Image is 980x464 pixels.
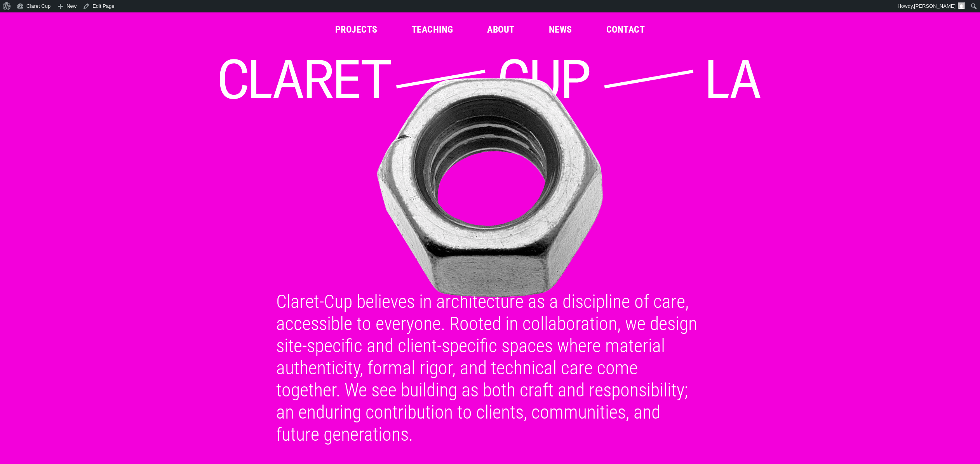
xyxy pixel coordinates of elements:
a: News [549,25,572,34]
span: [PERSON_NAME] [914,3,956,9]
a: Projects [335,25,378,34]
div: Claret-Cup believes in architecture as a discipline of care, accessible to everyone. Rooted in co... [267,290,714,445]
a: About [487,25,514,34]
a: Contact [606,25,645,34]
nav: Main Menu [335,25,645,34]
img: Metal Nut [217,71,764,304]
a: Teaching [412,25,453,34]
